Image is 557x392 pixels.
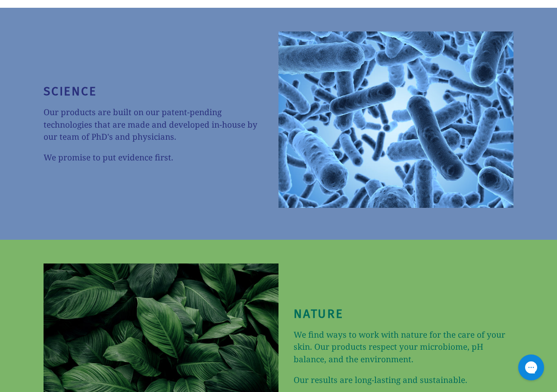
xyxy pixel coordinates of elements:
[44,84,263,99] h2: SCIENCE
[294,307,513,321] h2: NATURE
[294,329,513,366] p: We find ways to work with nature for the care of your skin. Our products respect your microbiome,...
[294,374,513,386] p: Our results are long-lasting and sustainable.
[514,351,548,383] iframe: Gorgias live chat messenger
[44,151,263,164] p: We promise to put evidence first.
[44,106,263,143] p: Our products are built on our patent-pending technologies that are made and developed in-house by...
